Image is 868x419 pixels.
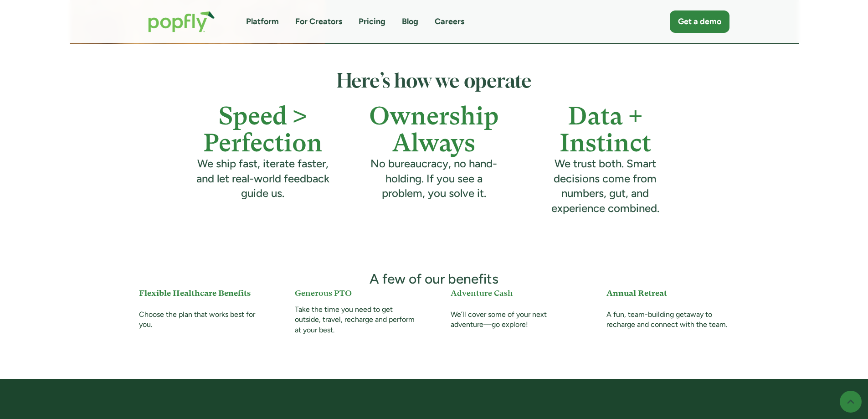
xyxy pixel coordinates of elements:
div: Get a demo [678,16,721,27]
h5: Generous PTO [295,287,418,299]
div: A fun, team-building getaway to recharge and connect with the team. [606,310,729,335]
h4: No bureaucracy, no hand-holding. If you see a problem, you solve it. [365,156,503,201]
strong: Flexible Healthcare Benefits [139,288,251,298]
a: Platform [246,16,279,27]
h4: We ship fast, iterate faster, and let real-world feedback guide us. [194,156,332,201]
h4: Ownership Always [365,103,503,157]
h4: We trust both. Smart decisions come from numbers, gut, and experience combined. [536,156,674,216]
strong: Annual Retreat [606,288,667,298]
h5: Adventure Cash [451,287,574,304]
a: Blog [402,16,418,27]
div: Choose the plan that works best for you. [139,310,262,335]
a: home [139,2,224,41]
h2: Here’s how we operate [194,71,674,93]
div: Take the time you need to get outside, travel, recharge and perform at your best. [295,305,418,335]
a: Careers [435,16,464,27]
h3: A few of our benefits [370,270,498,288]
h4: Data + Instinct [536,103,674,157]
a: For Creators [295,16,342,27]
a: Pricing [359,16,385,27]
h4: Speed > Perfection [194,103,332,157]
a: Get a demo [670,10,729,33]
div: We’ll cover some of your next adventure—go explore! [451,310,574,335]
